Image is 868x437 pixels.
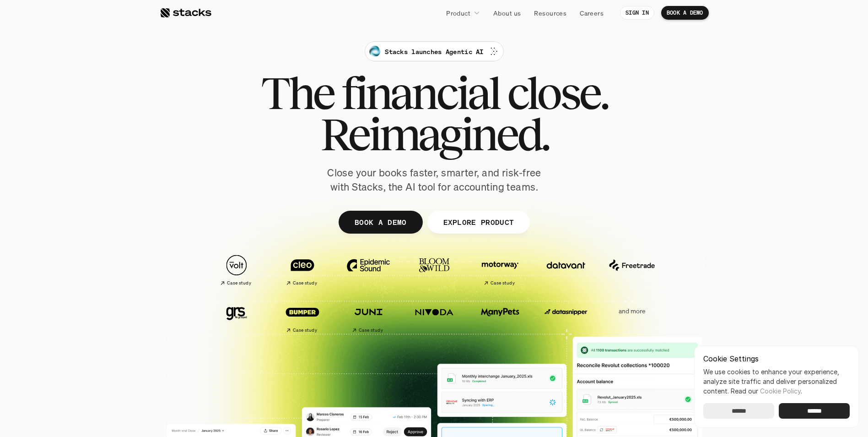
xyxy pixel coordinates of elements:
[274,297,331,337] a: Case study
[108,212,148,218] a: Privacy Policy
[760,387,801,395] a: Cookie Policy
[427,211,530,234] a: EXPLORE PRODUCT
[293,280,317,286] h2: Case study
[385,47,483,56] p: Stacks launches Agentic AI
[661,6,709,20] a: BOOK A DEMO
[340,297,397,337] a: Case study
[365,41,503,61] a: Stacks launches Agentic AI
[261,72,334,114] span: The
[354,215,406,229] p: BOOK A DEMO
[320,166,549,194] p: Close your books faster, smarter, and risk-free with Stacks, the AI tool for accounting teams.
[341,72,499,114] span: financial
[359,328,383,333] h2: Case study
[574,5,609,21] a: Careers
[703,355,850,362] p: Cookie Settings
[491,280,515,286] h2: Case study
[534,8,566,18] p: Resources
[703,367,850,396] p: We use cookies to enhance your experience, analyze site traffic and deliver personalized content.
[293,328,317,333] h2: Case study
[580,8,604,18] p: Careers
[338,211,422,234] a: BOOK A DEMO
[625,10,649,16] p: SIGN IN
[620,6,654,20] a: SIGN IN
[528,5,572,21] a: Resources
[446,8,470,18] p: Product
[443,215,514,229] p: EXPLORE PRODUCT
[493,8,521,18] p: About us
[227,280,251,286] h2: Case study
[472,250,528,290] a: Case study
[208,250,265,290] a: Case study
[604,307,660,315] p: and more
[320,114,548,155] span: Reimagined.
[731,387,802,395] span: Read our .
[507,72,608,114] span: close.
[274,250,331,290] a: Case study
[667,10,703,16] p: BOOK A DEMO
[488,5,526,21] a: About us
